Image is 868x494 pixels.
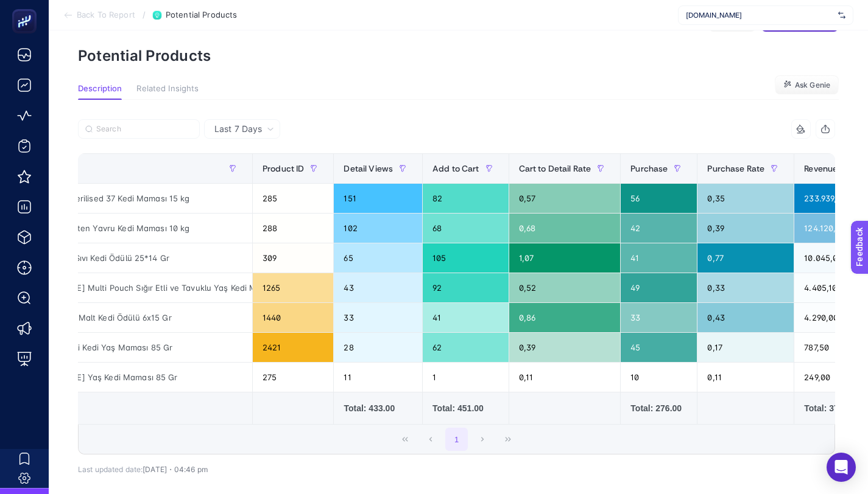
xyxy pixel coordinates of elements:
[697,333,794,362] div: 0,17
[9,363,252,392] div: [PERSON_NAME] Yaş Kedi Maması 85 Gr
[827,453,856,482] div: Open Intercom Messenger
[253,273,333,302] div: 1265
[621,303,697,332] div: 33
[263,164,304,173] span: Product ID
[214,123,262,135] span: Last 7 Days
[9,243,252,273] div: Wanpy Karışık Sıvı Kedi Ödülü 25*14 Gr
[509,243,621,273] div: 1,07
[509,273,621,302] div: 0,52
[143,465,208,474] span: [DATE]・04:46 pm
[432,164,479,173] span: Add to Cart
[78,47,839,64] p: Potential Products
[686,10,833,20] span: [DOMAIN_NAME]
[78,84,122,94] span: Description
[697,273,794,302] div: 0,33
[253,363,333,392] div: 275
[253,303,333,332] div: 1440
[78,84,122,100] button: Description
[136,84,199,100] button: Related Insights
[804,164,838,173] span: Revenue
[795,80,830,90] span: Ask Genie
[621,184,697,213] div: 56
[7,4,46,13] span: Feedback
[9,273,252,302] div: [PERSON_NAME] Multi Pouch Sığır Etli ve Tavuklu Yaş Kedi Maması 4 X 85 Gr
[423,184,509,213] div: 82
[432,402,499,414] div: Total: 451.00
[838,9,845,21] img: svg%3e
[423,243,509,273] div: 105
[509,214,621,243] div: 0,68
[423,363,509,392] div: 1
[423,273,509,302] div: 92
[334,303,422,332] div: 33
[334,273,422,302] div: 43
[423,333,509,362] div: 62
[630,402,687,414] div: Total: 276.00
[77,10,135,20] span: Back To Report
[509,333,621,362] div: 0,39
[697,303,794,332] div: 0,43
[78,465,143,474] span: Last updated date:
[166,10,237,20] span: Potential Products
[509,363,621,392] div: 0,11
[509,184,621,213] div: 0,57
[621,333,697,362] div: 45
[707,164,764,173] span: Purchase Rate
[9,184,252,213] div: Royal Canin Sterilised 37 Kedi Maması 15 kg
[9,303,252,332] div: Miamor Cream Malt Kedi Ödülü 6x15 Gr
[509,303,621,332] div: 0,86
[621,243,697,273] div: 41
[697,184,794,213] div: 0,35
[344,402,412,414] div: Total: 433.00
[253,184,333,213] div: 285
[334,184,422,213] div: 151
[136,84,199,94] span: Related Insights
[519,164,591,173] span: Cart to Detail Rate
[630,164,668,173] span: Purchase
[697,214,794,243] div: 0,39
[9,214,252,243] div: Royal Canin Kitten Yavru Kedi Maması 10 kg
[253,243,333,273] div: 309
[621,273,697,302] div: 49
[621,363,697,392] div: 10
[9,333,252,362] div: Kitekat Sığır Etli Kedi Yaş Maması 85 Gr
[334,214,422,243] div: 102
[697,243,794,273] div: 0,77
[775,75,839,95] button: Ask Genie
[253,333,333,362] div: 2421
[96,125,192,134] input: Search
[334,243,422,273] div: 65
[621,214,697,243] div: 42
[445,428,468,451] button: 1
[423,303,509,332] div: 41
[344,164,393,173] span: Detail Views
[423,214,509,243] div: 68
[334,333,422,362] div: 28
[78,139,835,474] div: Last 7 Days
[334,363,422,392] div: 11
[253,214,333,243] div: 288
[697,363,794,392] div: 0,11
[143,10,146,19] span: /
